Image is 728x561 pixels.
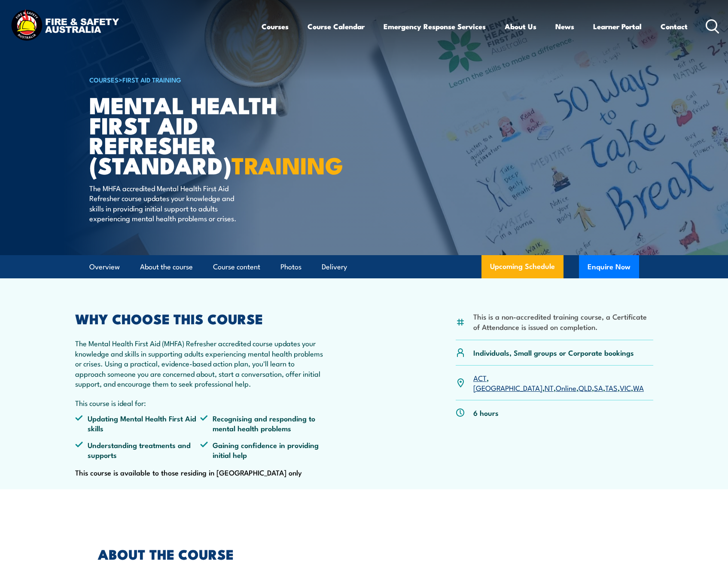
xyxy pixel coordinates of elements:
li: Gaining confidence in providing initial help [200,440,326,460]
h2: WHY CHOOSE THIS COURSE [75,312,326,324]
a: Overview [89,256,120,278]
li: This is a non-accredited training course, a Certificate of Attendance is issued on completion. [473,311,653,332]
a: About the course [140,256,193,278]
a: Contact [661,15,688,38]
a: COURSES [89,75,119,84]
li: Recognising and responding to mental health problems [200,413,326,433]
a: Courses [262,15,289,38]
a: TAS [605,382,618,393]
a: WA [633,382,644,393]
a: [GEOGRAPHIC_DATA] [473,382,542,393]
p: The MHFA accredited Mental Health First Aid Refresher course updates your knowledge and skills in... [89,183,246,223]
a: Learner Portal [593,15,642,38]
p: Individuals, Small groups or Corporate bookings [473,348,634,357]
h2: ABOUT THE COURSE [98,548,325,560]
a: Upcoming Schedule [481,255,564,278]
li: Understanding treatments and supports [75,440,201,460]
h6: > [89,74,302,85]
a: About Us [505,15,536,38]
a: Emergency Response Services [384,15,486,38]
a: ACT [473,372,487,383]
a: VIC [620,382,631,393]
a: Course content [213,256,260,278]
a: Online [556,382,576,393]
p: This course is ideal for: [75,398,326,408]
p: The Mental Health First Aid (MHFA) Refresher accredited course updates your knowledge and skills ... [75,338,326,388]
a: NT [545,382,554,393]
a: News [555,15,574,38]
a: Photos [280,256,302,278]
button: Enquire Now [579,255,639,278]
div: This course is available to those residing in [GEOGRAPHIC_DATA] only [75,312,326,479]
h1: Mental Health First Aid Refresher (Standard) [89,95,302,175]
p: 6 hours [473,408,499,418]
a: SA [594,382,603,393]
a: First Aid Training [122,75,181,84]
a: QLD [579,382,592,393]
strong: TRAINING [231,146,343,182]
a: Delivery [322,256,347,278]
a: Course Calendar [308,15,365,38]
li: Updating Mental Health First Aid skills [75,413,201,433]
p: , , , , , , , , [473,373,653,393]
